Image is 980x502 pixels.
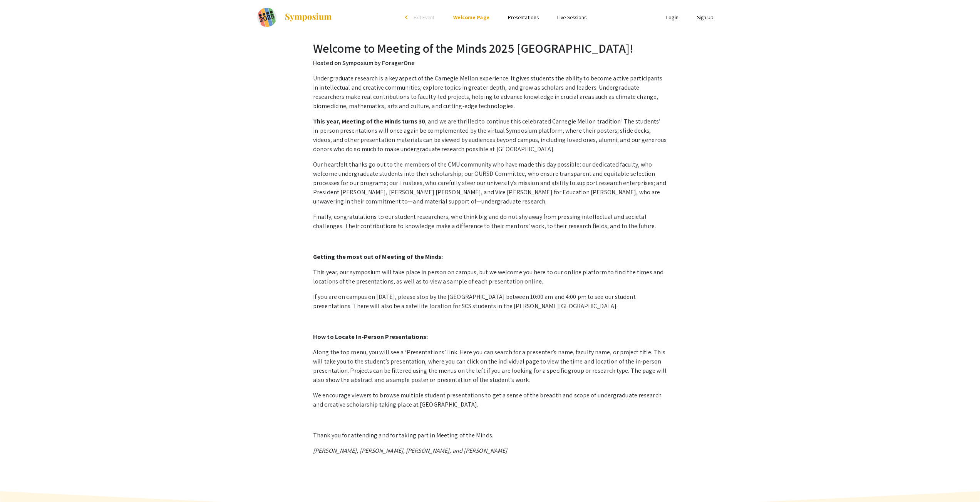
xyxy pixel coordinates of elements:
span: Exit Event [414,14,435,21]
a: Login [666,14,678,21]
p: This year, our symposium will take place in person on campus, but we welcome you here to our onli... [313,268,667,286]
p: Our heartfelt thanks go out to the members of the CMU community who have made this day possible: ... [313,160,667,206]
p: Along the top menu, you will see a ‘Presentations’ link. Here you can search for a presenter’s na... [313,348,667,385]
strong: Getting the most out of Meeting of the Minds: [313,253,443,261]
p: , and we are thrilled to continue this celebrated Carnegie Mellon tradition! The students’ in-per... [313,117,667,154]
p: Undergraduate research is a key aspect of the Carnegie Mellon experience. It gives students the a... [313,74,667,111]
strong: This year, Meeting of the Minds turns 30 [313,117,425,125]
img: Meeting of the Minds 2025 Pittsburgh [257,8,276,27]
h2: Welcome to Meeting of the Minds 2025 [GEOGRAPHIC_DATA]! [313,41,667,55]
a: Live Sessions [557,14,586,21]
a: Sign Up [697,14,714,21]
div: arrow_back_ios [405,15,410,20]
a: Welcome Page [453,14,489,21]
p: Finally, congratulations to our student researchers, who think big and do not shy away from press... [313,212,667,231]
p: Hosted on Symposium by ForagerOne [313,58,667,68]
p: We encourage viewers to browse multiple student presentations to get a sense of the breadth and s... [313,391,667,409]
p: Thank you for attending and for taking part in Meeting of the Minds. [313,431,667,440]
a: Meeting of the Minds 2025 Pittsburgh [257,8,332,27]
img: Symposium by ForagerOne [284,13,332,22]
a: Presentations [508,14,539,21]
p: If you are on campus on [DATE], please stop by the [GEOGRAPHIC_DATA] between 10:00 am and 4:00 pm... [313,292,667,311]
strong: How to Locate In-Person Presentations: [313,333,428,341]
em: [PERSON_NAME], [PERSON_NAME], [PERSON_NAME], and [PERSON_NAME] [313,447,507,455]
